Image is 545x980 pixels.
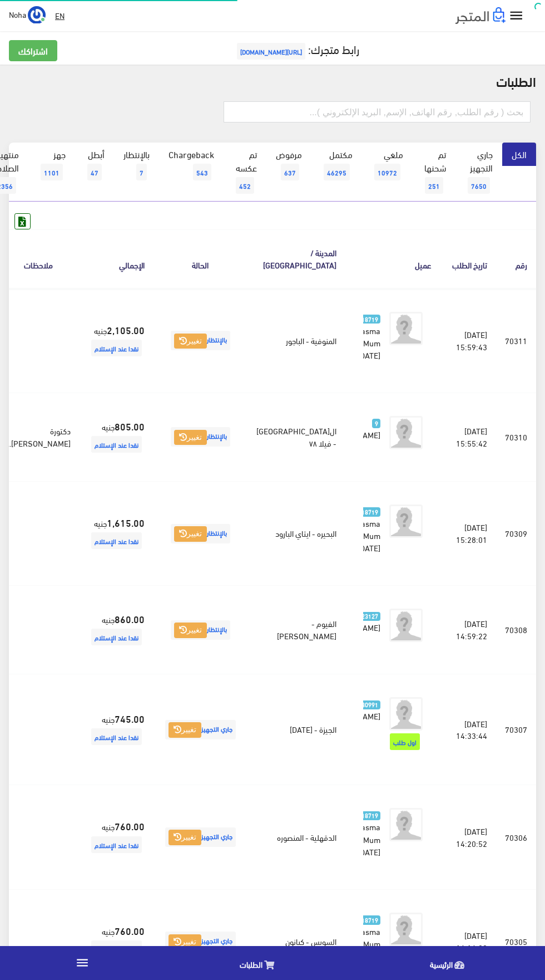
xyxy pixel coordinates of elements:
[362,143,413,188] a: ملغي10972
[345,229,440,288] th: عميل
[440,586,496,674] td: [DATE] 14:59:22
[80,481,153,585] td: جنيه
[247,288,345,393] td: المنوفية - الباجور
[374,164,400,180] span: 10972
[115,923,145,938] strong: 760.00
[359,507,380,517] span: 18719
[91,532,142,549] span: نقدا عند الإستلام
[237,43,305,60] span: [URL][DOMAIN_NAME]
[389,416,423,449] img: avatar.png
[169,934,201,950] button: تغيير
[356,322,380,362] span: Basma Mum [DATE]
[359,915,380,925] span: 18719
[91,728,142,745] span: نقدا عند الإستلام
[9,40,57,61] a: اشتراكك
[496,785,536,889] td: 70306
[247,674,345,785] td: الجيزة - [DATE]
[174,526,207,542] button: تغيير
[266,143,311,188] a: مرفوض637
[356,819,380,859] span: Basma Mum [DATE]
[9,6,46,23] a: ... Noha
[75,143,114,188] a: أبطل47
[80,229,153,288] th: اﻹجمالي
[281,164,299,180] span: 637
[389,808,423,841] img: avatar.png
[80,586,153,674] td: جنيه
[389,504,423,538] img: avatar.png
[413,143,455,202] a: تم شحنها251
[496,481,536,585] td: 70309
[455,143,502,202] a: جاري التجهيز7650
[363,609,380,633] a: 23127 [PERSON_NAME]
[508,8,524,24] i: 
[440,288,496,393] td: [DATE] 15:59:43
[247,393,345,481] td: ال[GEOGRAPHIC_DATA] - فيلا ٧٨
[80,288,153,393] td: جنيه
[389,913,423,946] img: avatar.png
[359,612,380,621] span: 23127
[363,504,380,553] a: 18719 Basma Mum [DATE]
[440,229,496,288] th: تاريخ الطلب
[9,7,26,21] span: Noha
[171,620,230,640] span: بالإنتظار
[91,940,142,957] span: نقدا عند الإستلام
[468,177,490,194] span: 7650
[115,711,145,726] strong: 745.00
[363,312,380,361] a: 18719 Basma Mum [DATE]
[153,229,247,288] th: الحالة
[165,720,236,739] span: جاري التجهيز
[171,427,230,447] span: بالإنتظار
[174,430,207,445] button: تغيير
[115,611,145,626] strong: 860.00
[9,73,536,88] h2: الطلبات
[389,697,423,731] img: avatar.png
[359,315,380,324] span: 18719
[165,949,355,977] a: الطلبات
[91,629,142,645] span: نقدا عند الإستلام
[165,932,236,951] span: جاري التجهيز
[496,393,536,481] td: 70310
[87,164,102,180] span: 47
[359,811,380,821] span: 18719
[363,416,380,440] a: 9 [PERSON_NAME]
[363,913,380,962] a: 18719 Basma Mum [DATE]
[502,143,536,166] a: الكل
[174,623,207,638] button: تغيير
[136,164,147,180] span: 7
[115,419,145,433] strong: 805.00
[372,419,380,428] span: 9
[224,143,266,202] a: تم عكسه452
[440,393,496,481] td: [DATE] 15:55:42
[311,143,362,188] a: مكتمل46295
[234,38,359,59] a: رابط متجرك:[URL][DOMAIN_NAME]
[91,436,142,453] span: نقدا عند الإستلام
[355,949,545,977] a: الرئيسية
[389,312,423,345] img: avatar.png
[174,334,207,349] button: تغيير
[455,7,506,24] img: .
[193,164,211,180] span: 543
[91,836,142,853] span: نقدا عند الإستلام
[324,164,350,180] span: 46295
[425,177,443,194] span: 251
[115,819,145,833] strong: 760.00
[359,700,380,710] span: 30991
[236,177,254,194] span: 452
[356,515,380,555] span: Basma Mum [DATE]
[240,957,262,971] span: الطلبات
[356,923,380,963] span: Basma Mum [DATE]
[28,143,75,188] a: جهز1101
[80,393,153,481] td: جنيه
[363,697,380,722] a: 30991 [PERSON_NAME]
[247,586,345,674] td: الفيوم - [PERSON_NAME]
[171,524,230,543] span: بالإنتظار
[363,808,380,857] a: 18719 Basma Mum [DATE]
[169,830,201,845] button: تغيير
[440,481,496,585] td: [DATE] 15:28:01
[169,722,201,738] button: تغيير
[80,785,153,889] td: جنيه
[440,785,496,889] td: [DATE] 14:20:52
[496,229,536,288] th: رقم
[247,481,345,585] td: البحيره - ايتاي البارود
[224,101,531,122] input: بحث ( رقم الطلب, رقم الهاتف, الإسم, البريد اﻹلكتروني )...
